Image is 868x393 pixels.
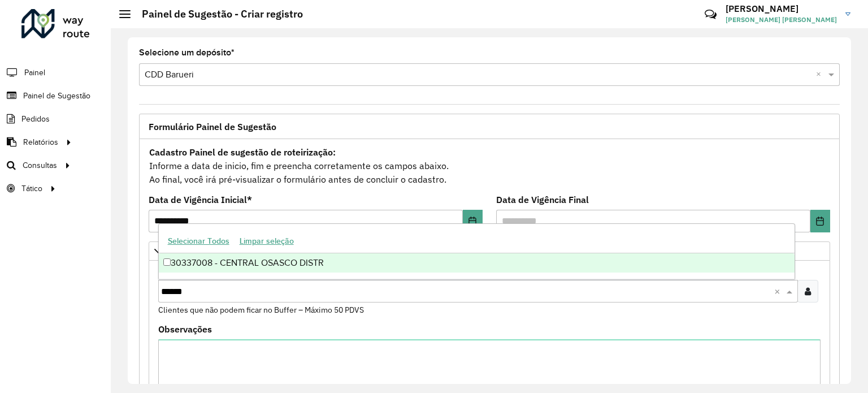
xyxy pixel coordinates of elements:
[463,210,483,232] button: Choose Date
[235,232,299,250] button: Limpar seleção
[726,15,837,25] span: [PERSON_NAME] [PERSON_NAME]
[149,241,830,261] a: Priorizar Cliente - Não podem ficar no buffer
[24,67,45,79] span: Painel
[23,136,58,148] span: Relatórios
[163,232,235,250] button: Selecionar Todos
[149,146,336,158] strong: Cadastro Painel de sugestão de roteirização:
[726,3,837,14] h3: [PERSON_NAME]
[23,90,90,102] span: Painel de Sugestão
[131,8,303,20] h2: Painel de Sugestão - Criar registro
[159,253,795,273] div: 30337008 - CENTRAL OSASCO DISTR
[23,159,57,171] span: Consultas
[149,145,830,187] div: Informe a data de inicio, fim e preencha corretamente os campos abaixo. Ao final, você irá pré-vi...
[158,305,364,315] small: Clientes que não podem ficar no Buffer – Máximo 50 PDVS
[158,223,795,279] ng-dropdown-panel: Options list
[158,322,212,336] label: Observações
[698,2,723,27] a: Contato Rápido
[774,284,784,298] span: Clear all
[496,193,589,206] label: Data de Vigência Final
[816,68,826,81] span: Clear all
[21,113,50,125] span: Pedidos
[139,46,235,59] label: Selecione um depósito
[149,193,252,206] label: Data de Vigência Inicial
[21,183,42,195] span: Tático
[149,122,276,131] span: Formulário Painel de Sugestão
[810,210,830,232] button: Choose Date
